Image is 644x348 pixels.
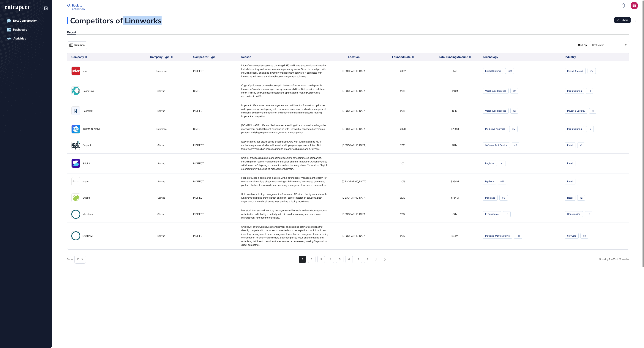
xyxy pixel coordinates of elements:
span: 2015 [400,144,405,147]
span: retail [565,195,575,201]
li: 7 [355,256,362,263]
span: ShipHawk offers warehouse management and shipping software solutions that directly compete with L... [241,225,329,246]
span: Industry [565,55,576,59]
li: 3 [317,256,325,263]
span: +3 [580,233,588,239]
div: Hopstack [83,109,93,113]
button: Founded Date [392,55,414,59]
span: +14 [514,233,522,239]
span: Best Match [592,44,604,46]
li: 4 [327,256,334,263]
span: $3M [452,109,457,112]
span: DIRECT [193,89,202,92]
span: +1 [577,143,584,148]
span: [DOMAIN_NAME] offers unified commerce and logistics solutions including order management and fulf... [241,124,326,134]
span: Technology [483,55,498,59]
span: +2 [577,195,585,201]
a: Back to activities [67,4,96,7]
span: +8 [586,126,594,132]
li: 5 [336,256,343,263]
li: 1 [299,256,306,263]
span: manufacturing [565,126,584,132]
span: INDIRECT [193,162,204,165]
div: search-pagination-last-page-button [384,257,386,262]
div: Shippo [83,196,90,200]
span: Construction [565,211,583,217]
span: privacy & security [565,108,587,114]
span: startup [157,213,165,216]
button: Columns [67,41,87,49]
span: [GEOGRAPHIC_DATA] [342,144,366,147]
span: +17 [588,68,596,74]
span: $294M [451,180,459,183]
span: warehouse robotics [483,88,509,94]
span: +6 [503,211,511,217]
span: Monstock focuses on inventory management with mobile and warehouse process optimization, which al... [241,209,327,219]
div: [DOMAIN_NAME] [83,127,102,131]
span: Shipink provides shipping management solutions for ecommerce companies, including multi-carrier m... [241,156,328,170]
div: Monstock [83,212,93,216]
span: INDIRECT [193,234,204,237]
img: fabric-logo [72,180,80,184]
button: Company Type [150,55,173,59]
span: INDIRECT [193,109,204,112]
span: software as a service [483,143,510,148]
span: $4M [452,144,457,147]
li: 2 [308,256,315,263]
img: Hopstack-logo [72,107,80,115]
span: Columns [74,44,85,46]
img: CognitOps-logo [72,87,80,95]
span: 10 [77,258,79,261]
span: 2021 [400,162,405,165]
span: insurance [483,195,498,201]
span: +10 [499,195,508,201]
div: Showing 1 to 10 of 79 entries [599,257,629,261]
span: Mining & Metals [565,68,586,74]
span: retail [565,143,575,148]
div: Activities [13,37,26,40]
div: New Conversation [13,19,37,22]
span: Logistics [483,161,497,166]
img: Shipink-logo [72,159,80,168]
span: 2018 [400,109,405,112]
span: +3 [585,211,592,217]
span: startup [157,144,165,147]
span: e-commerce [483,211,501,217]
span: warehouse robotics [483,108,509,114]
span: startup [157,234,165,237]
span: INDIRECT [193,69,204,72]
span: +2 [510,108,518,114]
span: expert systems [483,68,503,74]
span: enterprise [156,69,167,72]
div: fabric [83,180,89,184]
span: Back to activities [72,4,96,11]
div: Report [67,31,76,34]
a: Activities [5,35,48,42]
div: Shipink [83,162,90,165]
span: $18M [452,89,458,92]
span: [GEOGRAPHIC_DATA] [342,196,366,199]
span: Company [71,55,84,59]
span: manufacturing [565,88,584,94]
span: Fabric provides a commerce platform with a strong order management system for omnichannel retaile... [241,176,327,186]
div: Infor [83,69,87,73]
span: Founded Date [392,55,411,59]
div: Dashboard [13,28,27,31]
span: +9 [510,88,518,94]
div: search-pagination-next-button [375,258,377,261]
button: Company [71,55,87,59]
span: startup [157,196,165,199]
span: DIRECT [193,127,202,130]
span: Hopstack offers warehouse management and fulfillment software that optimizes order processing, ov... [241,104,327,118]
span: CognitOps focuses on warehouse optimization software, which overlaps with Linnworks' warehouse ma... [241,84,325,98]
span: INDIRECT [193,180,204,183]
span: 2002 [400,69,406,72]
span: 2012 [400,234,405,237]
span: +39 [505,68,514,74]
span: +1 [589,108,596,114]
img: Shippo-logo [72,194,80,202]
span: software [565,233,579,239]
span: retail [565,161,575,166]
span: +12 [509,126,518,132]
span: Location [348,55,360,59]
